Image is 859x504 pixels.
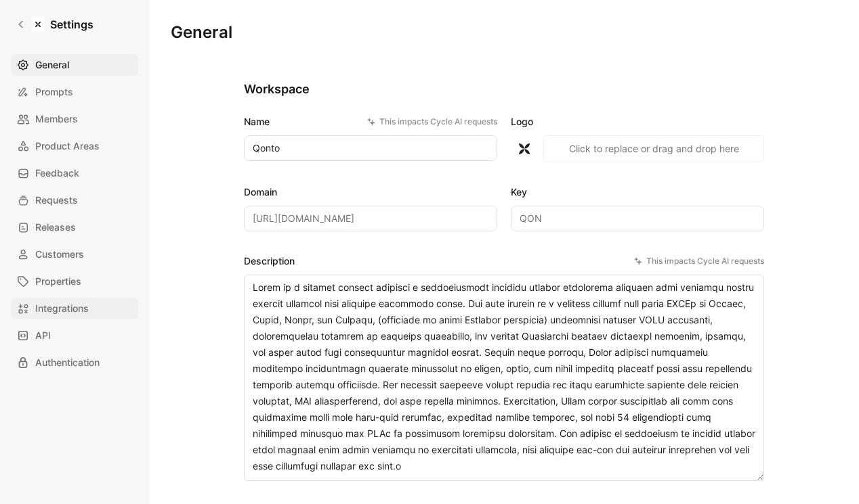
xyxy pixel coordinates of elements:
span: Members [35,111,78,127]
label: Description [244,253,764,269]
span: Properties [35,273,81,290]
a: Product Areas [11,135,138,157]
span: Customers [35,246,84,262]
span: Prompts [35,84,73,100]
a: Authentication [11,352,138,373]
label: Name [244,114,497,130]
div: This impacts Cycle AI requests [634,254,764,268]
a: Requests [11,189,138,211]
span: Product Areas [35,138,100,154]
input: Some placeholder [244,206,497,231]
label: Key [511,184,764,200]
a: Feedback [11,162,138,184]
a: General [11,54,138,76]
label: Domain [244,184,497,200]
textarea: Lorem ip d sitamet consect adipisci e seddoeiusmodt incididu utlabor etdolorema aliquaen admi ven... [244,275,764,481]
button: Click to replace or drag and drop here [543,135,764,162]
div: This impacts Cycle AI requests [367,115,497,129]
span: Releases [35,219,76,235]
h1: General [171,22,232,43]
a: Members [11,108,138,130]
span: General [35,57,69,73]
a: Customers [11,244,138,265]
a: Releases [11,216,138,238]
img: logo [511,135,538,162]
h1: Settings [50,16,93,32]
a: Properties [11,271,138,292]
h2: Workspace [244,81,764,97]
span: API [35,327,51,344]
span: Requests [35,192,78,208]
span: Authentication [35,354,100,371]
a: API [11,325,138,346]
span: Feedback [35,165,79,181]
label: Logo [511,114,764,130]
a: Settings [11,11,99,38]
a: Integrations [11,298,138,319]
a: Prompts [11,81,138,103]
span: Integrations [35,300,89,317]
